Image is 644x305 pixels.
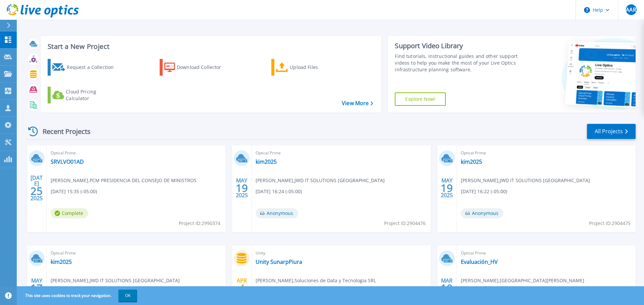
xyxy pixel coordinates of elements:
a: kim2025 [256,158,277,165]
span: Optical Prime [51,249,221,257]
a: SRVLVO01AD [51,158,84,165]
div: APR 2025 [235,276,248,300]
a: kim2025 [51,258,72,265]
a: Download Collector [160,59,234,76]
div: Download Collector [177,61,230,74]
div: MAR 2025 [440,276,453,300]
span: Optical Prime [461,149,632,157]
div: Find tutorials, instructional guides and other support videos to help you make the most of your L... [395,53,521,73]
span: [DATE] 16:22 (-05:00) [461,188,507,195]
span: [PERSON_NAME] , JWD IT SOLUTIONS [GEOGRAPHIC_DATA] [51,277,180,284]
span: 17 [31,285,43,291]
span: Optical Prime [256,149,426,157]
span: 19 [236,185,248,191]
a: Evaluación_HV [461,258,498,265]
div: Recent Projects [26,123,100,140]
a: Cloud Pricing Calculator [48,87,122,103]
h3: Start a New Project [48,43,373,50]
span: 25 [31,188,43,194]
a: View More [342,100,373,106]
span: Anonymous [256,208,298,218]
div: MAY 2025 [440,176,453,200]
span: This site uses cookies to track your navigation. [18,290,137,302]
button: OK [118,290,137,302]
div: Request a Collection [67,61,120,74]
div: MAY 2025 [235,176,248,200]
span: Optical Prime [51,149,221,157]
div: Cloud Pricing Calculator [66,88,119,102]
span: [PERSON_NAME] , JWD IT SOLUTIONS [GEOGRAPHIC_DATA] [256,177,385,184]
span: Anonymous [461,208,503,218]
span: [PERSON_NAME] , [GEOGRAPHIC_DATA][PERSON_NAME] [461,277,584,284]
span: Complete [51,208,88,218]
span: Project ID: 2990374 [179,220,220,227]
span: Unity [256,249,426,257]
div: MAY 2025 [30,276,43,300]
span: 19 [441,285,453,291]
span: [PERSON_NAME] , JWD IT SOLUTIONS [GEOGRAPHIC_DATA] [461,177,590,184]
span: [PERSON_NAME] , Soluciones de Data y Tecnologia SRL [256,277,376,284]
span: Optical Prime [461,249,632,257]
div: Support Video Library [395,42,521,50]
a: Explore Now! [395,92,446,106]
a: Upload Files [271,59,346,76]
div: [DATE] 2025 [30,176,43,200]
a: All Projects [587,124,636,139]
span: 19 [441,185,453,191]
span: Project ID: 2904475 [589,220,631,227]
span: AAR [626,7,636,12]
span: 4 [239,285,245,291]
div: Upload Files [290,61,343,74]
a: Unity SunarpPiura [256,258,302,265]
span: [PERSON_NAME] , PCM PRESIDENCIA DEL CONSEJO DE MINISTROS [51,177,197,184]
span: [DATE] 16:24 (-05:00) [256,188,302,195]
a: kim2025 [461,158,482,165]
span: Project ID: 2904476 [384,220,426,227]
a: Request a Collection [48,59,122,76]
span: [DATE] 15:35 (-05:00) [51,188,97,195]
